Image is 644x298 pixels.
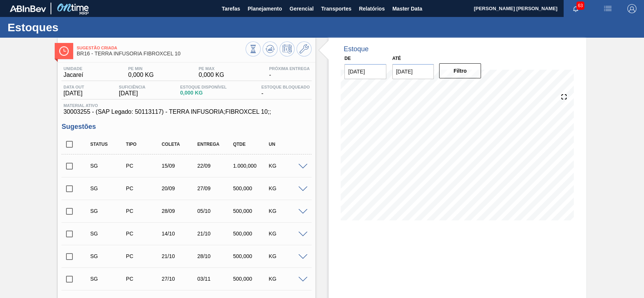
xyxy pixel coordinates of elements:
[63,85,84,89] span: Data out
[124,208,163,214] div: Pedido de Compra
[195,276,235,282] div: 03/11/2025
[160,142,199,147] div: Coleta
[297,41,312,57] button: Ir ao Master Data / Geral
[124,163,163,169] div: Pedido de Compra
[63,109,310,115] span: 30003255 - (SAP Legado: 50113117) - TERRA INFUSORIA;FIBROXCEL 10;;
[88,253,128,259] div: Sugestão Criada
[392,4,422,13] span: Master Data
[267,185,306,191] div: KG
[124,253,163,259] div: Pedido de Compra
[195,231,235,237] div: 21/10/2025
[321,4,351,13] span: Transportes
[88,276,128,282] div: Sugestão Criada
[269,66,310,71] span: Próxima Entrega
[267,163,306,169] div: KG
[231,276,271,282] div: 500,000
[222,4,240,13] span: Tarefas
[180,85,226,89] span: Estoque Disponível
[344,45,369,53] div: Estoque
[267,66,312,78] div: -
[195,185,235,191] div: 27/09/2025
[392,56,401,61] label: Até
[88,142,128,147] div: Status
[195,163,235,169] div: 22/09/2025
[344,56,351,61] label: De
[128,66,154,71] span: PE MIN
[160,163,199,169] div: 15/09/2025
[77,46,246,50] span: Sugestão Criada
[267,208,306,214] div: KG
[263,41,278,57] button: Atualizar Gráfico
[8,23,141,32] h1: Estoques
[63,90,84,97] span: [DATE]
[260,85,312,97] div: -
[359,4,384,13] span: Relatórios
[59,46,69,56] img: Ícone
[63,103,310,108] span: Material ativo
[231,231,271,237] div: 500,000
[267,276,306,282] div: KG
[195,208,235,214] div: 05/10/2025
[119,90,145,97] span: [DATE]
[160,253,199,259] div: 21/10/2025
[10,5,46,12] img: TNhmsLtSVTkK8tSr43FrP2fwEKptu5GPRR3wAAAABJRU5ErkJggg==
[267,142,306,147] div: UN
[247,4,282,13] span: Planejamento
[195,142,235,147] div: Entrega
[231,142,271,147] div: Qtde
[344,64,386,79] input: dd/mm/yyyy
[160,276,199,282] div: 27/10/2025
[246,41,261,57] button: Visão Geral dos Estoques
[231,163,271,169] div: 1.000,000
[180,90,226,96] span: 0,000 KG
[290,4,314,13] span: Gerencial
[198,72,224,78] span: 0,000 KG
[128,72,154,78] span: 0,000 KG
[77,51,246,57] span: BR16 - TERRA INFUSORIA FIBROXCEL 10
[119,85,145,89] span: Suficiência
[231,208,271,214] div: 500,000
[564,3,588,14] button: Notificações
[88,185,128,191] div: Sugestão Criada
[160,208,199,214] div: 28/09/2025
[124,231,163,237] div: Pedido de Compra
[439,63,481,78] button: Filtro
[88,231,128,237] div: Sugestão Criada
[63,72,83,78] span: Jacareí
[231,185,271,191] div: 500,000
[627,4,636,13] img: Logout
[576,2,584,10] span: 63
[61,123,312,131] h3: Sugestões
[88,163,128,169] div: Sugestão Criada
[198,66,224,71] span: PE MAX
[267,253,306,259] div: KG
[392,64,434,79] input: dd/mm/yyyy
[124,185,163,191] div: Pedido de Compra
[280,41,295,57] button: Programar Estoque
[267,231,306,237] div: KG
[63,66,83,71] span: Unidade
[603,4,612,13] img: userActions
[160,231,199,237] div: 14/10/2025
[160,185,199,191] div: 20/09/2025
[124,276,163,282] div: Pedido de Compra
[124,142,163,147] div: Tipo
[195,253,235,259] div: 28/10/2025
[88,208,128,214] div: Sugestão Criada
[261,85,310,89] span: Estoque Bloqueado
[231,253,271,259] div: 500,000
